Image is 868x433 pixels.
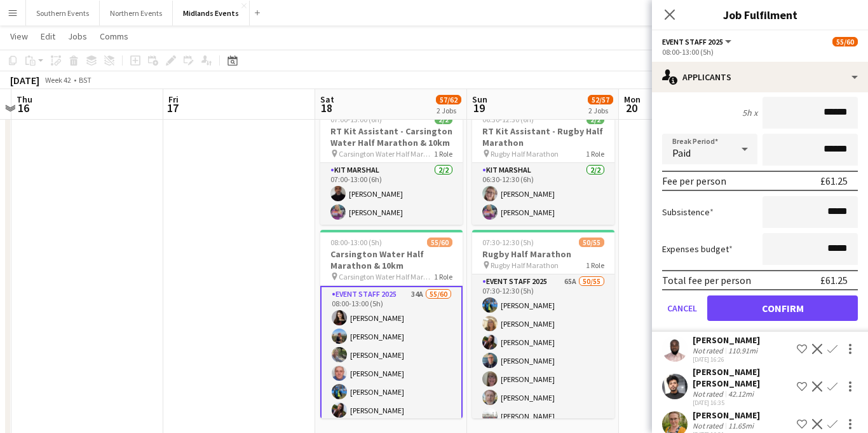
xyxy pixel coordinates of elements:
[726,421,756,430] div: 11.65mi
[491,260,559,270] span: Rugby Half Marathon
[707,295,858,321] button: Confirm
[166,101,179,115] span: 17
[622,101,641,115] span: 20
[320,163,463,225] app-card-role: Kit Marshal2/207:00-13:00 (6h)[PERSON_NAME][PERSON_NAME]
[693,399,792,407] div: [DATE] 16:35
[742,107,757,118] div: 5h x
[472,107,614,225] app-job-card: 06:30-12:30 (6h)2/2RT Kit Assistant - Rugby Half Marathon Rugby Half Marathon1 RoleKit Marshal2/2...
[472,125,614,148] h3: RT Kit Assistant - Rugby Half Marathon
[330,238,382,247] span: 08:00-13:00 (5h)
[726,389,756,399] div: 42.12mi
[10,74,39,87] div: [DATE]
[320,125,463,148] h3: RT Kit Assistant - Carsington Water Half Marathon & 10km
[662,206,714,218] label: Subsistence
[41,31,55,42] span: Edit
[68,31,87,42] span: Jobs
[693,366,792,389] div: [PERSON_NAME] [PERSON_NAME]
[42,75,74,85] span: Week 42
[320,230,463,418] app-job-card: 08:00-13:00 (5h)55/60Carsington Water Half Marathon & 10km Carsington Water Half Marathon & 10km1...
[173,1,250,25] button: Midlands Events
[472,248,614,260] h3: Rugby Half Marathon
[482,238,534,247] span: 07:30-12:30 (5h)
[472,230,614,418] app-job-card: 07:30-12:30 (5h)50/55Rugby Half Marathon Rugby Half Marathon1 RoleEvent Staff 202565A50/5507:30-1...
[832,37,858,46] span: 55/60
[95,28,133,45] a: Comms
[588,106,613,115] div: 2 Jobs
[662,243,733,255] label: Expenses budget
[318,101,334,115] span: 18
[63,28,92,45] a: Jobs
[320,248,463,271] h3: Carsington Water Half Marathon & 10km
[100,1,173,25] button: Northern Events
[168,94,179,105] span: Fri
[693,346,726,355] div: Not rated
[470,101,487,115] span: 19
[586,260,604,270] span: 1 Role
[820,174,848,187] div: £61.25
[434,272,452,281] span: 1 Role
[427,238,452,247] span: 55/60
[17,94,32,105] span: Thu
[434,149,452,159] span: 1 Role
[693,334,760,346] div: [PERSON_NAME]
[652,6,868,23] h3: Job Fulfilment
[693,409,760,421] div: [PERSON_NAME]
[586,149,604,159] span: 1 Role
[662,37,723,46] span: Event Staff 2025
[652,62,868,92] div: Applicants
[79,75,92,85] div: BST
[820,274,848,287] div: £61.25
[579,238,604,247] span: 50/55
[662,274,751,287] div: Total fee per person
[726,346,760,355] div: 110.91mi
[437,106,461,115] div: 2 Jobs
[472,163,614,225] app-card-role: Kit Marshal2/206:30-12:30 (6h)[PERSON_NAME][PERSON_NAME]
[588,95,613,104] span: 52/57
[10,31,28,42] span: View
[15,101,32,115] span: 16
[662,37,733,46] button: Event Staff 2025
[662,295,702,321] button: Cancel
[436,95,461,104] span: 57/62
[672,146,691,159] span: Paid
[693,355,760,364] div: [DATE] 16:26
[693,421,726,430] div: Not rated
[662,47,858,57] div: 08:00-13:00 (5h)
[624,94,641,105] span: Mon
[472,94,487,105] span: Sun
[320,94,334,105] span: Sat
[339,149,434,159] span: Carsington Water Half Marathon & 10km
[693,389,726,399] div: Not rated
[662,174,726,187] div: Fee per person
[100,31,128,42] span: Comms
[339,272,434,281] span: Carsington Water Half Marathon & 10km
[26,1,100,25] button: Southern Events
[491,149,559,159] span: Rugby Half Marathon
[320,107,463,225] app-job-card: 07:00-13:00 (6h)2/2RT Kit Assistant - Carsington Water Half Marathon & 10km Carsington Water Half...
[5,28,33,45] a: View
[36,28,60,45] a: Edit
